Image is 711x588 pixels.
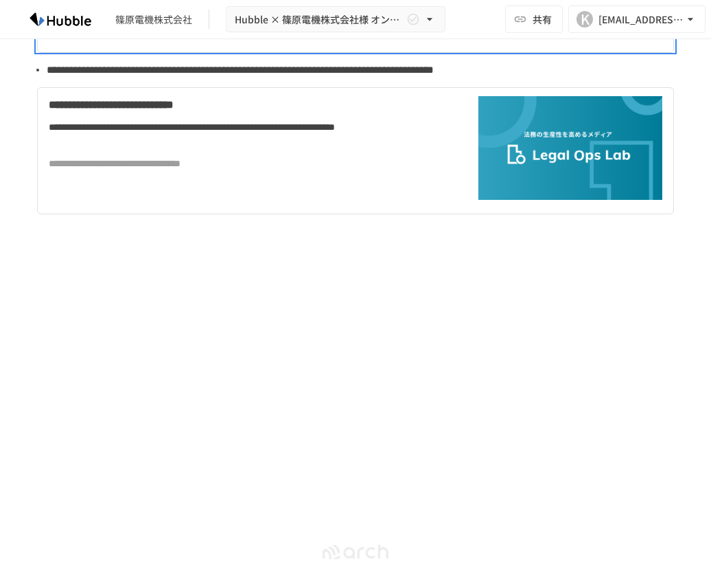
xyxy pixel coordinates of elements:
div: 篠原電機株式会社 [115,12,192,27]
button: K[EMAIL_ADDRESS][DOMAIN_NAME] [568,5,706,33]
button: 共有 [505,5,563,33]
button: Hubble × 篠原電機株式会社様 オンボーディングプロジェクト [226,6,445,33]
span: 共有 [533,12,552,27]
div: [EMAIL_ADDRESS][DOMAIN_NAME] [598,11,684,28]
img: HzDRNkGCf7KYO4GfwKnzITak6oVsp5RHeZBEM1dQFiQ [16,8,104,30]
div: K [576,11,593,27]
span: Hubble × 篠原電機株式会社様 オンボーディングプロジェクト [235,11,404,28]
